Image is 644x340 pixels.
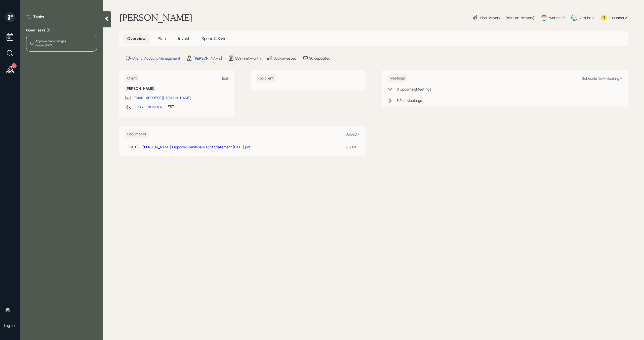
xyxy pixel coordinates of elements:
[127,144,139,150] div: [DATE]
[549,15,562,20] div: Warmer
[4,323,16,328] div: Log out
[12,63,17,68] div: 3
[257,74,276,82] h6: Co-client
[480,15,500,20] div: Plan Delivery
[178,36,189,41] span: Invest
[345,132,359,137] div: Upload +
[35,44,66,47] div: Created [DATE]
[127,36,146,41] span: Overview
[274,56,296,61] div: $33k invested
[309,56,330,61] div: $0 deposited
[235,56,261,61] div: $59k net-worth
[33,14,44,20] label: Tasks
[168,104,174,109] div: EST
[158,36,166,41] span: Plan
[125,87,228,91] h6: [PERSON_NAME]
[609,15,624,20] div: Kustomer
[202,36,226,41] span: Spend & Save
[582,76,622,81] div: Schedule New Meeting +
[132,104,164,109] div: [PHONE_NUMBER]
[125,130,148,138] h6: Documents
[579,15,591,20] div: Altruist
[346,144,357,150] div: 2.12 MB
[125,74,139,82] h6: Client
[222,76,228,81] div: Edit
[388,74,407,82] h6: Meetings
[132,95,191,100] div: [EMAIL_ADDRESS][DOMAIN_NAME]
[397,87,431,92] div: 0 Upcoming Meeting s
[5,307,15,317] img: michael-russo-headshot.png
[503,15,535,20] div: • (old plan-delivery)
[119,12,192,23] h1: [PERSON_NAME]
[26,28,97,33] label: Open Tasks ( 1 )
[397,98,422,103] div: 5 Past Meeting s
[193,56,222,61] div: [PERSON_NAME]
[35,39,66,44] div: Approve plan changes
[143,145,250,149] a: [PERSON_NAME] Empower Benificiary Acct Statement [DATE].pdf
[132,56,180,61] div: Client · Account Management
